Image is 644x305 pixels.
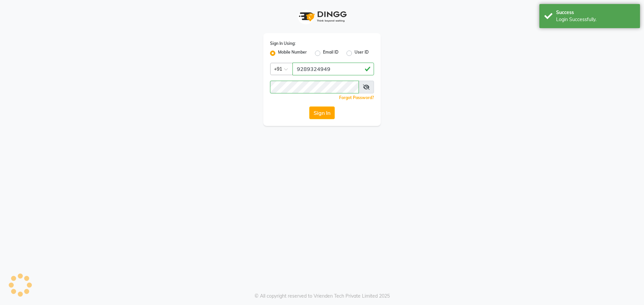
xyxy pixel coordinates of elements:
input: Username [270,81,359,93]
label: Email ID [323,49,338,57]
div: Success [556,9,635,16]
a: Forgot Password? [339,95,374,100]
img: logo1.svg [295,7,349,26]
label: Sign In Using: [270,41,296,47]
div: Login Successfully. [556,16,635,23]
input: Username [292,63,374,75]
button: Sign In [309,106,335,119]
label: Mobile Number [278,49,307,57]
label: User ID [355,49,369,57]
